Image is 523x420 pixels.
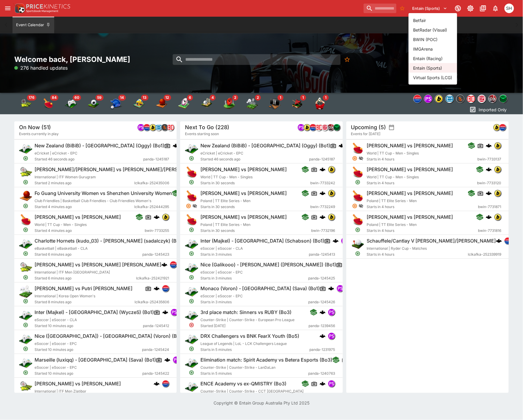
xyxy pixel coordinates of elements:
[409,54,457,63] li: Entain (Racing)
[409,44,457,54] li: IMGArena
[409,63,457,73] li: Entain (Sports)
[409,25,457,35] li: BetRadar (Visual)
[409,15,457,25] li: Betfair
[409,73,457,82] li: Virtual Sports (LCG)
[409,35,457,44] li: BWIN (POC)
